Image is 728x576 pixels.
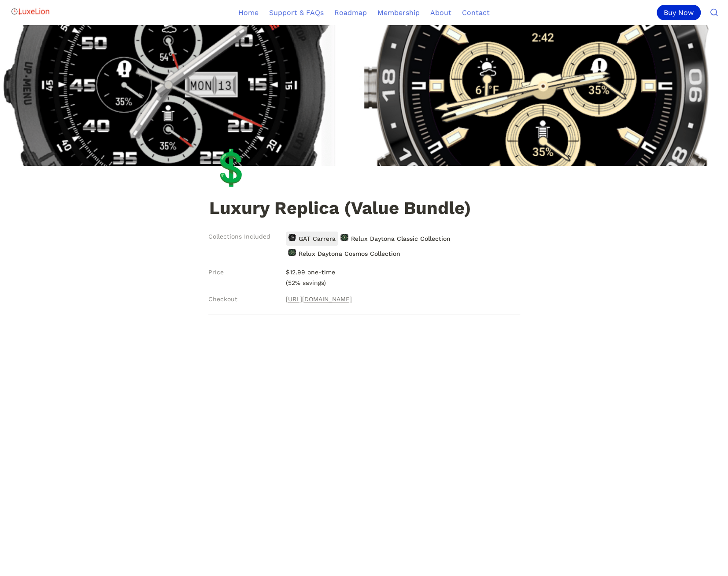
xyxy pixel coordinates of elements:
[286,232,338,246] a: GAT CarreraGAT Carrera
[286,294,352,304] a: [URL][DOMAIN_NAME]
[657,5,701,20] div: Buy Now
[298,248,401,259] span: Relux Daytona Cosmos Collection
[208,268,224,277] span: Price
[208,232,270,241] span: Collections Included
[208,198,520,220] h1: Luxury Replica (Value Bundle)
[208,295,237,304] span: Checkout
[338,232,453,246] a: Relux Daytona Classic CollectionRelux Daytona Classic Collection
[286,247,403,261] a: Relux Daytona Cosmos CollectionRelux Daytona Cosmos Collection
[210,150,252,185] div: 💲
[11,3,50,20] img: Logo
[282,264,520,291] p: $12.99 one-time (52% savings)
[288,249,296,256] img: Relux Daytona Cosmos Collection
[298,233,336,244] span: GAT Carrera
[288,234,296,241] img: GAT Carrera
[657,5,704,20] a: Buy Now
[350,233,451,244] span: Relux Daytona Classic Collection
[340,234,348,241] img: Relux Daytona Classic Collection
